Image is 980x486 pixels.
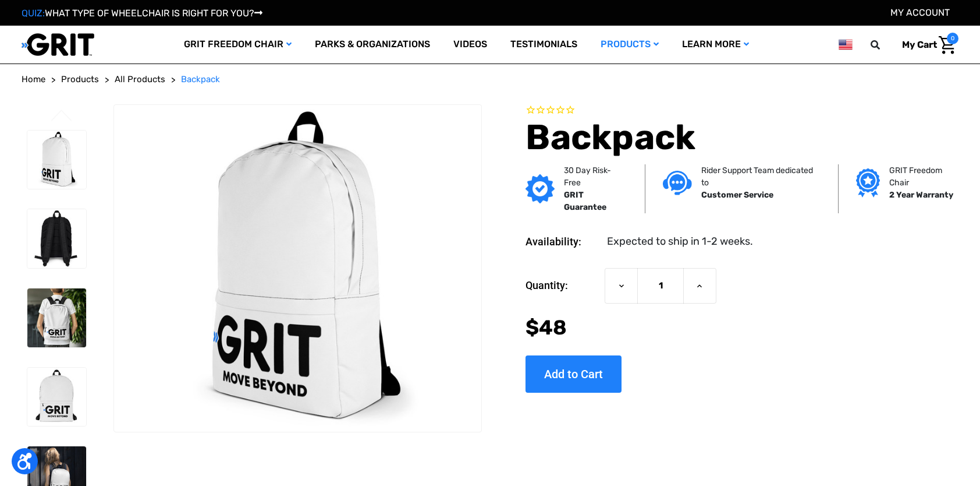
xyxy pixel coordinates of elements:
[22,73,45,86] a: Home
[890,7,950,18] a: Account
[564,190,606,212] strong: GRIT Guarantee
[564,164,627,189] p: 30 Day Risk-Free
[701,164,821,189] p: Rider Support Team dedicated to
[22,73,958,86] nav: Breadcrumb
[114,105,481,432] img: Backpack
[889,164,963,189] p: GRIT Freedom Chair
[22,8,45,19] span: QUIZ:
[525,174,555,203] img: GRIT Guarantee
[525,117,958,159] h1: Backpack
[27,288,86,347] img: Backpack
[939,36,956,54] img: Cart
[876,33,893,57] input: Search
[889,190,953,200] strong: 2 Year Warranty
[670,26,761,64] a: Learn More
[115,74,165,84] span: All Products
[663,171,692,195] img: Customer service
[22,33,94,57] img: GRIT All-Terrain Wheelchair and Mobility Equipment
[499,26,589,64] a: Testimonials
[61,73,99,86] a: Products
[525,315,567,340] span: $48
[525,234,599,249] dt: Availability:
[49,110,74,124] button: Go to slide 3 of 3
[442,26,499,64] a: Videos
[61,74,99,84] span: Products
[115,73,165,86] a: All Products
[172,26,303,64] a: GRIT Freedom Chair
[902,39,937,50] span: My Cart
[181,74,220,84] span: Backpack
[27,131,86,189] img: Backpack
[525,104,958,117] span: Rated 0.0 out of 5 stars 0 reviews
[589,26,670,64] a: Products
[839,37,853,52] img: us.png
[525,268,599,303] label: Quantity:
[303,26,442,64] a: Parks & Organizations
[181,73,220,86] a: Backpack
[701,190,773,200] strong: Customer Service
[856,168,880,198] img: Grit freedom
[893,33,958,57] a: Cart with 0 items
[27,368,86,427] img: Backpack
[525,355,622,393] input: Add to Cart
[947,33,958,44] span: 0
[22,74,45,84] span: Home
[27,209,86,268] img: Backpack
[22,8,262,19] a: QUIZ:WHAT TYPE OF WHEELCHAIR IS RIGHT FOR YOU?
[607,234,753,249] dd: Expected to ship in 1-2 weeks.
